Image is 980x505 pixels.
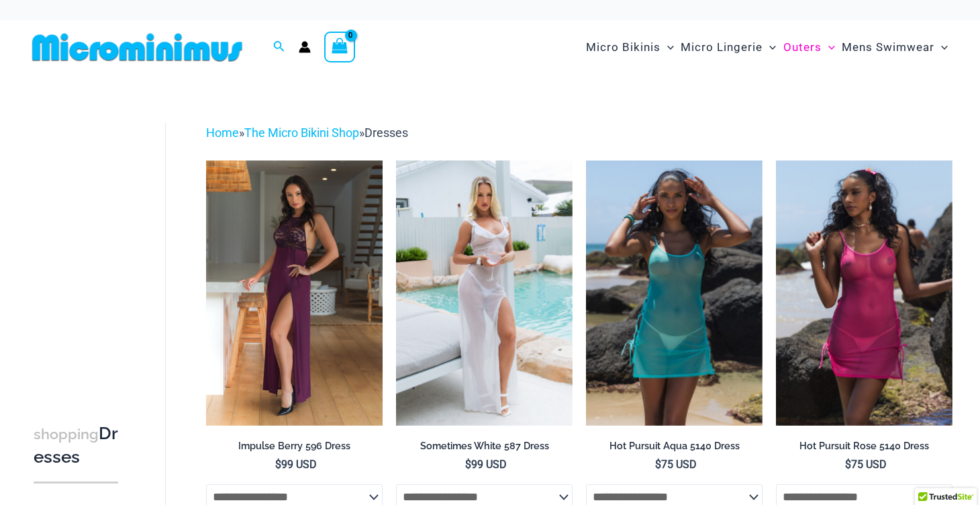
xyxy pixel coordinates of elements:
img: Hot Pursuit Rose 5140 Dress 01 [776,160,952,426]
a: Micro LingerieMenu ToggleMenu Toggle [677,27,779,68]
bdi: 75 USD [845,458,887,471]
a: OutersMenu ToggleMenu Toggle [780,27,838,68]
span: $ [465,458,471,471]
img: MM SHOP LOGO FLAT [27,32,248,62]
span: Mens Swimwear [842,30,934,64]
span: shopping [34,426,99,443]
h2: Impulse Berry 596 Dress [206,440,383,453]
a: Hot Pursuit Rose 5140 Dress 01Hot Pursuit Rose 5140 Dress 12Hot Pursuit Rose 5140 Dress 12 [776,160,952,426]
bdi: 99 USD [465,458,507,471]
a: The Micro Bikini Shop [244,126,359,140]
a: Micro BikinisMenu ToggleMenu Toggle [583,27,677,68]
h3: Dresses [34,422,118,469]
img: Impulse Berry 596 Dress 02 [206,160,383,426]
span: Menu Toggle [660,30,674,64]
span: » » [206,126,408,140]
a: View Shopping Cart, empty [324,32,355,62]
bdi: 99 USD [275,458,317,471]
h2: Hot Pursuit Aqua 5140 Dress [586,440,763,453]
a: Hot Pursuit Aqua 5140 Dress [586,440,763,457]
span: Menu Toggle [763,30,776,64]
span: Micro Lingerie [681,30,763,64]
a: Impulse Berry 596 Dress [206,440,383,457]
a: Hot Pursuit Aqua 5140 Dress 01Hot Pursuit Aqua 5140 Dress 06Hot Pursuit Aqua 5140 Dress 06 [586,160,763,426]
iframe: TrustedSite Certified [34,112,154,381]
span: Dresses [364,126,408,140]
a: Account icon link [299,41,311,53]
a: Search icon link [273,39,285,56]
bdi: 75 USD [655,458,697,471]
img: Sometimes White 587 Dress 08 [396,160,573,426]
h2: Sometimes White 587 Dress [396,440,573,453]
h2: Hot Pursuit Rose 5140 Dress [776,440,952,453]
span: $ [275,458,281,471]
a: Mens SwimwearMenu ToggleMenu Toggle [838,27,951,68]
a: Impulse Berry 596 Dress 02Impulse Berry 596 Dress 03Impulse Berry 596 Dress 03 [206,160,383,426]
a: Hot Pursuit Rose 5140 Dress [776,440,952,457]
span: Micro Bikinis [586,30,660,64]
a: Sometimes White 587 Dress [396,440,573,457]
nav: Site Navigation [581,25,953,70]
span: Menu Toggle [934,30,948,64]
a: Home [206,126,239,140]
img: Hot Pursuit Aqua 5140 Dress 01 [586,160,763,426]
span: Outers [783,30,822,64]
span: $ [845,458,851,471]
span: $ [655,458,661,471]
span: Menu Toggle [822,30,835,64]
a: Sometimes White 587 Dress 08Sometimes White 587 Dress 09Sometimes White 587 Dress 09 [396,160,573,426]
